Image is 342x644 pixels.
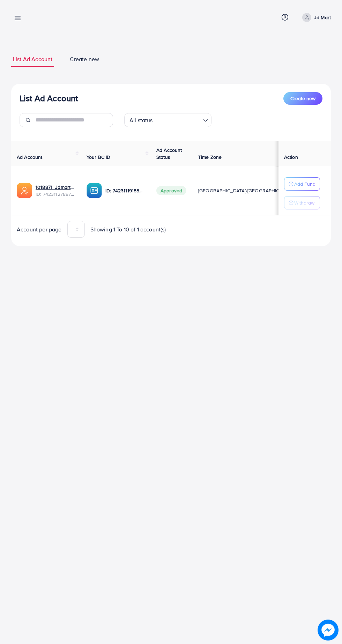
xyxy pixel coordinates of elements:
[294,180,315,188] p: Add Fund
[87,154,111,161] span: Your BC ID
[70,55,99,63] span: Create new
[36,191,75,198] span: ID: 7423112788702167057
[90,225,166,234] span: Showing 1 To 10 of 1 account(s)
[128,115,154,125] span: All status
[284,154,298,161] span: Action
[294,199,314,207] p: Withdraw
[284,196,320,209] button: Withdraw
[17,225,62,234] span: Account per page
[36,184,75,198] div: <span class='underline'>1018871_Jdmart_1728328132431</span></br>7423112788702167057
[87,183,102,198] img: ic-ba-acc.ded83a64.svg
[290,95,315,102] span: Create new
[198,187,295,194] span: [GEOGRAPHIC_DATA]/[GEOGRAPHIC_DATA]
[156,186,186,195] span: Approved
[284,177,320,191] button: Add Fund
[155,114,200,125] input: Search for option
[318,620,339,641] img: image
[314,13,331,22] p: Jd Mart
[20,93,78,103] h3: List Ad Account
[299,13,331,22] a: Jd Mart
[13,55,52,63] span: List Ad Account
[124,113,211,127] div: Search for option
[36,184,75,191] a: 1018871_Jdmart_1728328132431
[156,147,182,161] span: Ad Account Status
[198,154,222,161] span: Time Zone
[105,186,145,195] p: ID: 7423111918581366785
[283,92,322,105] button: Create new
[17,154,43,161] span: Ad Account
[17,183,32,198] img: ic-ads-acc.e4c84228.svg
